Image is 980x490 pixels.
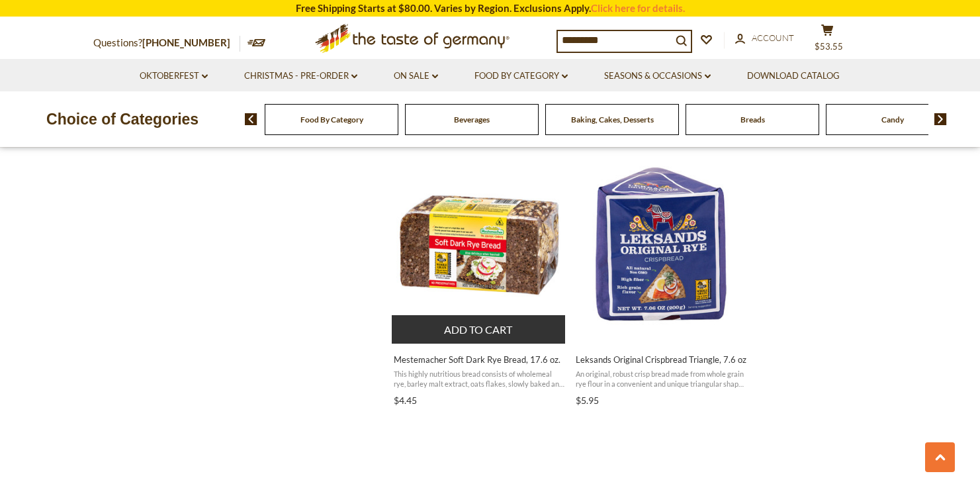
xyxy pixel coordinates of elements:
[245,113,257,125] img: previous arrow
[752,32,794,43] span: Account
[747,69,840,83] a: Download Catalog
[576,354,747,366] span: Leksands Original Crispbread Triangle, 7.6 oz
[394,354,565,366] span: Mestemacher Soft Dark Rye Bread, 17.6 oz.
[454,115,490,124] a: Beverages
[576,369,747,389] span: An original, robust crisp bread made from whole grain rye flour in a convenient and unique triang...
[93,34,240,52] p: Questions?
[392,315,566,344] button: Add to cart
[300,115,363,124] a: Food By Category
[394,395,417,406] span: $4.45
[934,113,947,125] img: next arrow
[574,145,749,411] a: Leksands Original Crispbread Triangle, 7.6 oz
[808,24,848,57] button: $53.55
[394,369,565,389] span: This highly nutritious bread consists of wholemeal rye, barley malt extract, oats flakes, slowly ...
[244,69,357,83] a: Christmas - PRE-ORDER
[394,69,438,83] a: On Sale
[881,115,904,124] a: Candy
[392,156,567,332] img: Mestemacher Soft Dark Rye Bread
[571,115,654,124] a: Baking, Cakes, Desserts
[574,156,749,332] img: Leksands Original Crispbread Triangle
[591,2,685,14] a: Click here for details.
[142,36,230,48] a: [PHONE_NUMBER]
[604,69,711,83] a: Seasons & Occasions
[392,145,567,411] a: Mestemacher Soft Dark Rye Bread, 17.6 oz.
[735,31,794,46] a: Account
[576,395,599,406] span: $5.95
[474,69,568,83] a: Food By Category
[740,115,765,124] a: Breads
[140,69,208,83] a: Oktoberfest
[815,41,843,52] span: $53.55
